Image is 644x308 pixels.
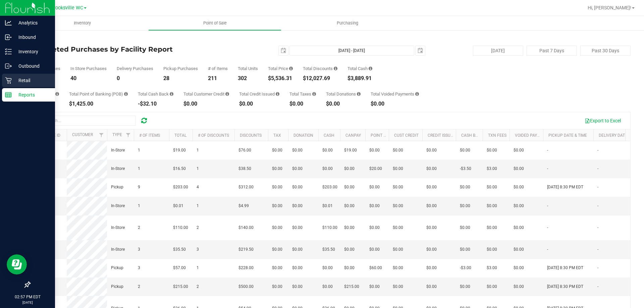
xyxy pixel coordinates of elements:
span: $215.00 [344,284,359,290]
a: Inventory [16,16,149,30]
span: $0.00 [292,184,303,190]
span: $0.00 [426,246,437,253]
div: $0.00 [371,101,419,107]
inline-svg: Analytics [5,19,12,26]
span: [DATE] 8:30 PM EDT [547,184,583,190]
span: $76.00 [238,147,251,153]
span: $0.00 [426,184,437,190]
span: $0.00 [292,265,303,271]
a: Total [174,133,186,138]
span: $0.00 [369,246,380,253]
div: 0 [117,76,153,81]
span: Purchasing [328,20,367,26]
i: Sum of the total taxes for all purchases in the date range. [312,92,316,96]
a: Filter [96,129,107,141]
span: $0.00 [514,284,524,290]
span: $19.00 [173,147,186,153]
span: - [597,203,598,209]
inline-svg: Retail [5,77,12,84]
span: Pickup [111,184,123,190]
span: $0.00 [487,284,497,290]
div: Total Donations [326,92,361,96]
span: $0.00 [292,166,303,172]
a: Voided Payment [515,133,548,138]
span: $0.00 [460,225,470,231]
button: Export to Excel [580,115,625,126]
span: $0.00 [393,246,403,253]
p: [DATE] [3,300,52,305]
div: Total Units [238,66,258,71]
span: $0.00 [514,246,524,253]
span: 1 [197,265,199,271]
span: $500.00 [238,284,254,290]
span: select [279,46,288,55]
span: $0.00 [272,265,282,271]
span: $38.50 [238,166,251,172]
inline-svg: Reports [5,91,12,98]
span: $0.00 [272,246,282,253]
span: $0.00 [426,203,437,209]
p: 02:57 PM EDT [3,294,52,300]
div: $12,027.69 [303,76,337,81]
span: - [597,265,598,271]
div: 28 [163,76,198,81]
button: Past 30 Days [580,46,631,56]
span: $228.00 [238,265,254,271]
i: Sum of the cash-back amounts from rounded-up electronic payments for all purchases in the date ra... [170,92,173,96]
span: $0.00 [393,225,403,231]
span: $19.00 [344,147,357,153]
span: $0.00 [344,225,355,231]
span: $0.00 [460,246,470,253]
span: $0.00 [426,225,437,231]
span: $110.00 [173,225,188,231]
span: - [597,284,598,290]
a: CanPay [345,133,361,138]
div: $0.00 [183,101,229,107]
span: $0.00 [393,265,403,271]
span: 2 [197,284,199,290]
i: Sum of all account credit issued for all refunds from returned purchases in the date range. [276,92,279,96]
span: 1 [197,166,199,172]
span: $0.00 [393,203,403,209]
div: Total Point of Banking (POB) [69,92,128,96]
div: $0.00 [239,101,279,107]
a: Customer [72,132,93,137]
span: $203.00 [322,184,337,190]
span: - [547,147,548,153]
span: - [547,166,548,172]
button: Past 7 Days [527,46,577,56]
p: Reports [12,91,52,99]
span: $0.00 [514,225,524,231]
span: $0.00 [393,184,403,190]
div: $1,425.00 [69,101,128,107]
span: Pickup [111,284,123,290]
span: $20.00 [369,166,382,172]
div: Total Customer Credit [183,92,229,96]
p: Retail [12,76,52,84]
a: Txn Fees [488,133,506,138]
span: $0.00 [344,184,355,190]
a: Discounts [240,133,262,138]
span: $215.00 [173,284,188,290]
i: Sum of the successful, non-voided point-of-banking payment transactions, both via payment termina... [124,92,128,96]
span: $0.00 [514,184,524,190]
a: Filter [123,129,134,141]
span: [DATE] 8:30 PM EDT [547,284,583,290]
span: $0.00 [369,184,380,190]
div: Total Taxes [289,92,316,96]
a: Type [112,132,122,137]
span: - [597,166,598,172]
span: $0.00 [344,265,355,271]
span: - [597,246,598,253]
div: $0.00 [326,101,361,107]
div: $0.00 [289,101,316,107]
div: In Store Purchases [70,66,107,71]
span: 1 [197,203,199,209]
span: 1 [197,147,199,153]
span: $0.00 [514,166,524,172]
span: 1 [138,166,140,172]
p: Outbound [12,62,52,70]
div: 302 [238,76,258,81]
div: Total Cash [347,66,372,71]
div: 211 [208,76,228,81]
